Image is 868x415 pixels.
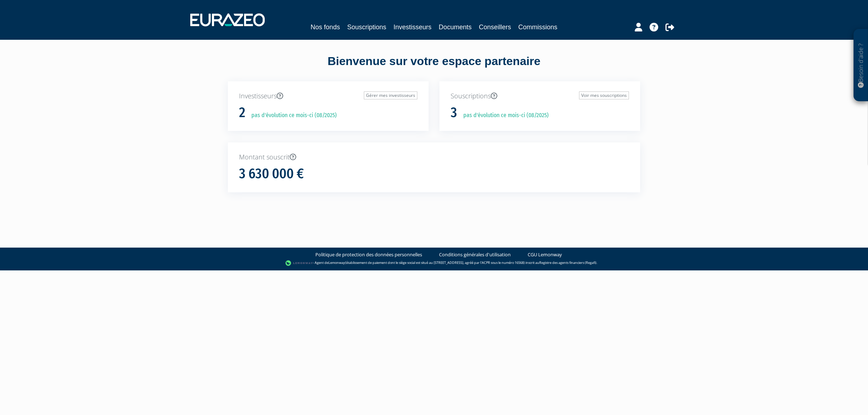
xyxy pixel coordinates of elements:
a: Conditions générales d'utilisation [439,251,511,258]
a: Registre des agents financiers (Regafi) [539,260,596,265]
p: Besoin d'aide ? [857,33,865,98]
img: logo-lemonway.png [285,260,313,267]
h1: 3 [451,105,457,120]
img: 1732889491-logotype_eurazeo_blanc_rvb.png [190,13,265,26]
a: Conseillers [479,22,511,32]
p: Montant souscrit [239,153,629,162]
a: Lemonway [328,260,345,265]
a: Investisseurs [393,22,431,32]
div: - Agent de (établissement de paiement dont le siège social est situé au [STREET_ADDRESS], agréé p... [7,260,861,267]
a: Voir mes souscriptions [579,91,629,99]
p: pas d'évolution ce mois-ci (08/2025) [246,111,337,120]
div: Bienvenue sur votre espace partenaire [222,53,646,81]
a: Gérer mes investisseurs [364,91,417,99]
a: Documents [439,22,472,32]
p: Investisseurs [239,91,417,101]
a: Politique de protection des données personnelles [315,251,422,258]
a: Nos fonds [311,22,340,32]
a: Souscriptions [347,22,386,32]
p: pas d'évolution ce mois-ci (08/2025) [458,111,549,120]
h1: 2 [239,105,245,120]
h1: 3 630 000 € [239,166,304,181]
a: Commissions [518,22,557,32]
p: Souscriptions [451,91,629,101]
a: CGU Lemonway [528,251,562,258]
